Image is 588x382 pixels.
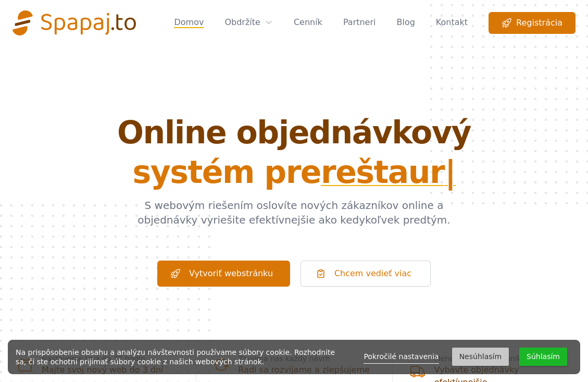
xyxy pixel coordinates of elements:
[16,348,340,366] div: Na prispôsobenie obsahu a analýzu návštevnosti používame súbory cookie. Rozhodnite sa, či ste och...
[12,156,576,188] span: systém pre
[343,12,376,34] a: Partneri
[157,261,290,287] a: Vytvoriť webstránku
[224,16,272,29] a: Obdržíte
[489,12,576,34] a: Registrácia
[436,12,468,34] a: Kontakt
[119,198,469,227] p: S webovým riešením oslovíte nových zákazníkov online a objednávky vyriešite efektívnejšie ako ked...
[294,12,322,34] a: Cenník
[174,12,204,34] a: Domov
[519,348,567,366] button: Súhlasím
[396,12,415,34] a: Blog
[502,17,562,29] span: Registrácia
[364,350,439,364] a: Pokročilé nastavenia
[452,348,509,366] button: Nesúhlasím
[301,261,431,287] a: Chcem vedieť viac
[12,117,576,148] span: Online objednávkový
[12,13,576,33] nav: Global
[321,154,444,190] span: r e š t a u r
